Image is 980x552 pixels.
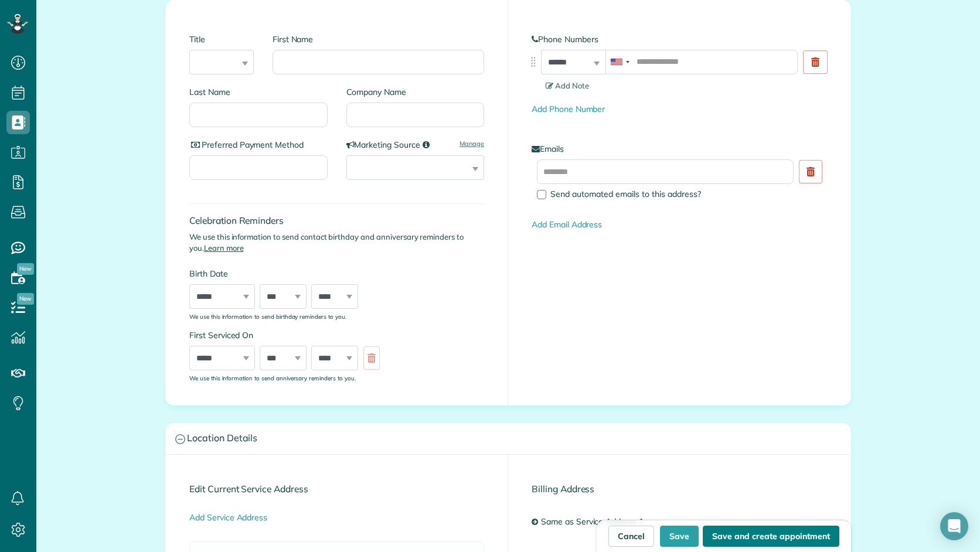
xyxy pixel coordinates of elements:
label: Emails [532,143,827,155]
button: Save [660,526,699,547]
a: Cancel [608,526,654,547]
span: Send automated emails to this address? [550,189,701,199]
sub: We use this information to send anniversary reminders to you. [189,374,356,381]
label: Last Name [189,86,328,98]
img: drag_indicator-119b368615184ecde3eda3c64c821f6cf29d3e2b97b89ee44bc31753036683e5.png [527,56,539,68]
label: Birth Date [189,268,386,280]
span: New [17,293,34,305]
div: Open Intercom Messenger [940,512,968,540]
a: Add Service Address [189,512,267,523]
label: Title [189,33,254,45]
a: Same as Service Address 1 [538,512,652,533]
label: First Serviced On [189,329,386,341]
h4: Edit Current Service Address [189,484,484,494]
span: Add Note [546,81,589,90]
button: Save and create appointment [703,526,839,547]
p: We use this information to send contact birthday and anniversary reminders to you. [189,231,484,254]
div: United States: +1 [606,50,633,74]
a: Learn more [204,243,244,253]
a: Location Details [166,424,850,454]
span: New [17,263,34,275]
a: Add Phone Number [532,104,605,114]
label: Preferred Payment Method [189,139,328,151]
h4: Celebration Reminders [189,216,484,226]
sub: We use this information to send birthday reminders to you. [189,313,346,320]
h4: Billing Address [532,484,827,494]
label: First Name [273,33,484,45]
label: Phone Numbers [532,33,827,45]
label: Company Name [346,86,485,98]
a: Add Email Address [532,219,602,230]
label: Marketing Source [346,139,485,151]
a: Manage [460,139,484,148]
